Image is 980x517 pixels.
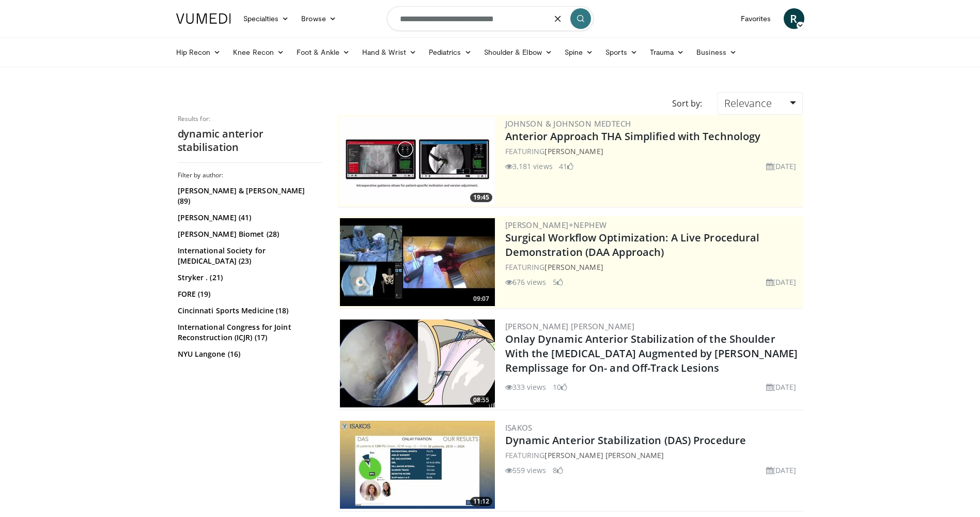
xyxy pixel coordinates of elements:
[178,212,320,223] a: [PERSON_NAME] (41)
[178,229,320,239] a: [PERSON_NAME] Biomet (28)
[690,42,743,63] a: Business
[340,218,495,306] a: 09:07
[505,321,635,331] a: [PERSON_NAME] [PERSON_NAME]
[470,193,492,202] span: 19:45
[545,450,664,460] a: [PERSON_NAME] [PERSON_NAME]
[340,320,495,407] a: 08:55
[478,42,558,63] a: Shoulder & Elbow
[178,115,322,123] p: Results for:
[176,13,231,24] img: VuMedi Logo
[505,450,801,461] div: FEATURING
[505,465,547,476] li: 559 views
[505,332,798,375] a: Onlay Dynamic Anterior Stabilization of the Shoulder With the [MEDICAL_DATA] Augmented by [PERSON...
[470,294,492,303] span: 09:07
[227,42,290,63] a: Knee Recon
[237,8,295,29] a: Specialties
[505,220,607,230] a: [PERSON_NAME]+Nephew
[599,42,644,63] a: Sports
[505,433,746,447] a: Dynamic Anterior Stabilization (DAS) Procedure
[178,322,320,343] a: International Congress for Joint Reconstruction (ICJR) (17)
[724,96,772,110] span: Relevance
[387,6,594,31] input: Search topics, interventions
[178,306,320,316] a: Cincinnati Sports Medicine (18)
[505,277,547,287] li: 676 views
[784,8,804,29] a: R
[170,42,227,63] a: Hip Recon
[340,117,495,205] img: 06bb1c17-1231-4454-8f12-6191b0b3b81a.300x170_q85_crop-smart_upscale.jpg
[340,218,495,306] img: bcfc90b5-8c69-4b20-afee-af4c0acaf118.300x170_q85_crop-smart_upscale.jpg
[553,465,563,476] li: 8
[505,118,631,129] a: Johnson & Johnson MedTech
[766,161,797,172] li: [DATE]
[558,42,599,63] a: Spine
[644,42,691,63] a: Trauma
[505,422,533,433] a: ISAKOS
[505,129,761,143] a: Anterior Approach THA Simplified with Technology
[340,117,495,205] a: 19:45
[356,42,423,63] a: Hand & Wrist
[505,161,553,172] li: 3,181 views
[295,8,343,29] a: Browse
[178,171,322,179] h3: Filter by author:
[178,349,320,359] a: NYU Langone (16)
[553,277,563,287] li: 5
[664,92,710,115] div: Sort by:
[766,277,797,287] li: [DATE]
[178,272,320,283] a: Stryker . (21)
[423,42,478,63] a: Pediatrics
[505,382,547,392] li: 333 views
[178,186,320,206] a: [PERSON_NAME] & [PERSON_NAME] (89)
[178,127,322,154] h2: dynamic anterior stabilisation
[545,262,603,272] a: [PERSON_NAME]
[340,421,495,509] a: 11:12
[178,289,320,299] a: FORE (19)
[178,246,320,266] a: International Society for [MEDICAL_DATA] (23)
[505,262,801,272] div: FEATURING
[470,396,492,405] span: 08:55
[718,92,802,115] a: Relevance
[766,382,797,392] li: [DATE]
[340,320,495,407] img: fd500c81-92bc-49de-86bd-bb5d05cf7d6c.300x170_q85_crop-smart_upscale.jpg
[505,231,760,259] a: Surgical Workflow Optimization: A Live Procedural Demonstration (DAA Approach)
[553,382,567,392] li: 10
[559,161,573,172] li: 41
[766,465,797,476] li: [DATE]
[545,146,603,156] a: [PERSON_NAME]
[340,421,495,509] img: 28a53843-f381-4007-9b70-1c62dead6573.300x170_q85_crop-smart_upscale.jpg
[290,42,356,63] a: Foot & Ankle
[735,8,777,29] a: Favorites
[505,146,801,157] div: FEATURING
[470,497,492,506] span: 11:12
